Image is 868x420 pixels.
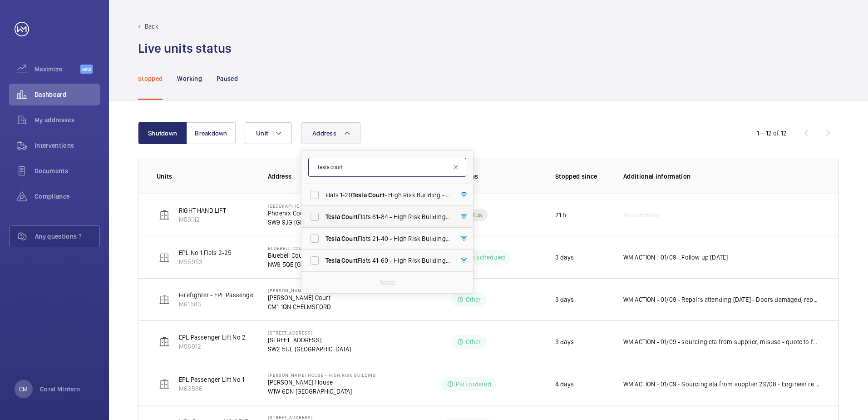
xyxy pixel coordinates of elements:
[179,384,244,393] p: M63586
[268,260,391,269] p: NW9 5QE [GEOGRAPHIC_DATA]
[325,235,340,242] span: Tesla
[159,210,170,220] img: elevator.svg
[368,191,385,199] span: Court
[138,40,232,57] h1: Live units status
[268,218,395,227] p: SW9 9JG [GEOGRAPHIC_DATA]
[179,215,226,224] p: M50112
[555,253,574,262] p: 3 days
[352,191,367,199] span: Tesla
[80,65,93,74] span: Beta
[268,378,376,387] p: [PERSON_NAME] House
[245,122,292,144] button: Unit
[35,166,100,175] span: Documents
[35,90,100,99] span: Dashboard
[757,129,787,138] div: 1 – 12 of 12
[179,248,232,257] p: EPL No 1 Flats 2-25
[159,294,170,305] img: elevator.svg
[35,115,100,125] span: My addresses
[555,172,609,181] p: Stopped since
[555,380,574,389] p: 4 days
[341,213,358,220] span: Court
[325,257,340,264] span: Tesla
[268,203,395,209] p: [GEOGRAPHIC_DATA] Flats 1-65 - High Risk Building
[308,158,466,177] input: Search by address
[466,337,481,346] p: Other
[325,256,450,265] span: Flats 41-60 - High Risk Building - [STREET_ADDRESS]
[301,122,360,144] button: Address
[217,74,238,83] p: Paused
[179,290,266,300] p: Firefighter - EPL Passenger Lift
[268,387,376,396] p: W1W 6DN [GEOGRAPHIC_DATA]
[623,337,820,346] p: WM ACTION - 01/09 - sourcing eta from supplier, misuse - quote to follow 29/08 - Safety edges rip...
[177,74,202,83] p: Working
[325,234,450,243] span: Flats 21-40 - High Risk Building - [STREET_ADDRESS]
[623,295,820,304] p: WM ACTION - 01/09 - Repairs attending [DATE] - Doors damaged, repair team required chasing eta
[179,257,232,266] p: M55953
[179,342,246,351] p: M56012
[268,345,351,354] p: SW2 5UL [GEOGRAPHIC_DATA]
[341,257,358,264] span: Court
[623,253,728,262] p: WM ACTION - 01/09 - Follow up [DATE]
[179,300,266,309] p: M61583
[623,210,660,220] span: No comment
[19,385,28,394] p: CM
[159,379,170,390] img: elevator.svg
[145,22,158,31] p: Back
[268,415,347,420] p: [STREET_ADDRESS]
[268,288,375,293] p: [PERSON_NAME] Court - High Risk Building
[268,172,397,181] p: Address
[35,232,99,241] span: Any questions ?
[40,385,80,394] p: Coral Mintern
[159,252,170,263] img: elevator.svg
[268,372,376,378] p: [PERSON_NAME] House - High Risk Building
[325,212,450,221] span: Flats 61-84 - High Risk Building - [STREET_ADDRESS]
[623,380,820,389] p: WM ACTION - 01/09 - Sourcing eta from supplier 29/08 - Engineer re attending for details on rolle...
[179,333,246,342] p: EPL Passenger Lift No 2
[35,65,80,74] span: Maximize
[312,130,336,137] span: Address
[466,295,481,304] p: Other
[325,190,450,200] span: Flats 1-20 - High Risk Building - Flats 1-20 , [GEOGRAPHIC_DATA] W3 7DQ
[555,337,574,346] p: 3 days
[555,210,567,220] p: 21 h
[35,141,100,150] span: Interventions
[256,130,268,137] span: Unit
[268,293,375,302] p: [PERSON_NAME] Court
[159,336,170,347] img: elevator.svg
[179,206,226,215] p: RIGHT HAND LIFT
[157,172,253,181] p: Units
[187,122,236,144] button: Breakdown
[555,295,574,304] p: 3 days
[138,122,187,144] button: Shutdown
[179,375,244,384] p: EPL Passenger Lift No 1
[268,209,395,218] p: Phoenix Court Flats 1-65
[35,192,100,201] span: Compliance
[268,251,391,260] p: Bluebell Court 1 Flats 2-25
[341,235,358,242] span: Court
[138,74,163,83] p: Stopped
[268,302,375,311] p: CM1 1QN CHELMSFORD
[268,330,351,335] p: [STREET_ADDRESS]
[325,213,340,220] span: Tesla
[623,172,820,181] p: Additional information
[456,380,491,389] p: Part ordered
[268,245,391,251] p: Bluebell Court 1 Flats 2-25 - High Risk Building
[268,335,351,345] p: [STREET_ADDRESS]
[380,278,395,287] p: Reset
